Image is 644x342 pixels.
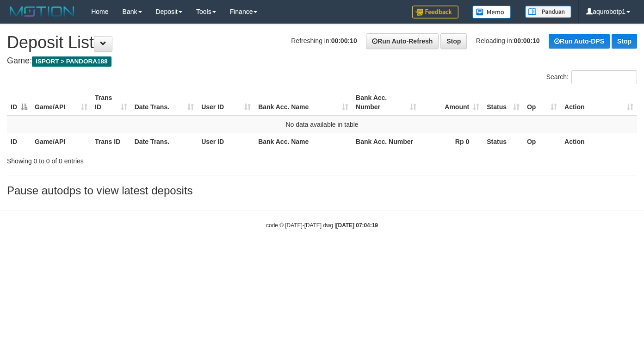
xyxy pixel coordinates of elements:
[254,89,352,116] th: Bank Acc. Name: activate to sort column ascending
[7,133,31,150] th: ID
[476,37,540,44] span: Reloading in:
[483,133,523,150] th: Status
[131,133,198,150] th: Date Trans.
[198,89,254,116] th: User ID: activate to sort column ascending
[7,33,637,52] h1: Deposit List
[131,89,198,116] th: Date Trans.: activate to sort column ascending
[561,133,637,150] th: Action
[472,6,511,19] img: Button%20Memo.svg
[91,133,131,150] th: Trans ID
[254,133,352,150] th: Bank Acc. Name
[523,133,561,150] th: Op
[420,133,483,150] th: Rp 0
[412,6,458,19] img: Feedback.jpg
[331,37,357,44] strong: 00:00:10
[198,133,254,150] th: User ID
[291,37,357,44] span: Refreshing in:
[7,89,31,116] th: ID: activate to sort column descending
[7,116,637,133] td: No data available in table
[336,222,378,229] strong: [DATE] 07:04:19
[523,89,561,116] th: Op: activate to sort column ascending
[440,33,467,49] a: Stop
[32,56,111,67] span: ISPORT > PANDORA188
[514,37,540,44] strong: 00:00:10
[561,89,637,116] th: Action: activate to sort column ascending
[549,34,610,49] a: Run Auto-DPS
[420,89,483,116] th: Amount: activate to sort column ascending
[31,133,91,150] th: Game/API
[266,222,378,229] small: code © [DATE]-[DATE] dwg |
[352,89,420,116] th: Bank Acc. Number: activate to sort column ascending
[352,133,420,150] th: Bank Acc. Number
[7,185,637,197] h3: Pause autodps to view latest deposits
[571,70,637,84] input: Search:
[7,5,77,19] img: MOTION_logo.png
[525,6,571,18] img: panduan.png
[366,33,439,49] a: Run Auto-Refresh
[483,89,523,116] th: Status: activate to sort column ascending
[612,34,637,49] a: Stop
[7,153,261,166] div: Showing 0 to 0 of 0 entries
[91,89,131,116] th: Trans ID: activate to sort column ascending
[546,70,637,84] label: Search:
[7,56,637,66] h4: Game:
[31,89,91,116] th: Game/API: activate to sort column ascending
